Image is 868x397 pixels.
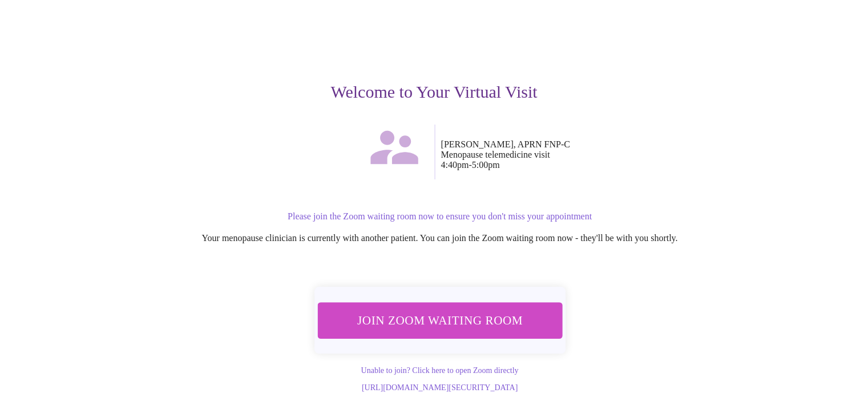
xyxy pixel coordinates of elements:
h3: Welcome to Your Virtual Visit [83,82,786,102]
a: Unable to join? Click here to open Zoom directly [361,366,518,375]
button: Join Zoom Waiting Room [317,302,562,338]
p: [PERSON_NAME], APRN FNP-C Menopause telemedicine visit 4:40pm - 5:00pm [441,139,786,170]
p: Please join the Zoom waiting room now to ensure you don't miss your appointment [94,211,786,222]
a: [URL][DOMAIN_NAME][SECURITY_DATA] [362,383,518,392]
span: Join Zoom Waiting Room [332,310,547,331]
p: Your menopause clinician is currently with another patient. You can join the Zoom waiting room no... [94,233,786,243]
